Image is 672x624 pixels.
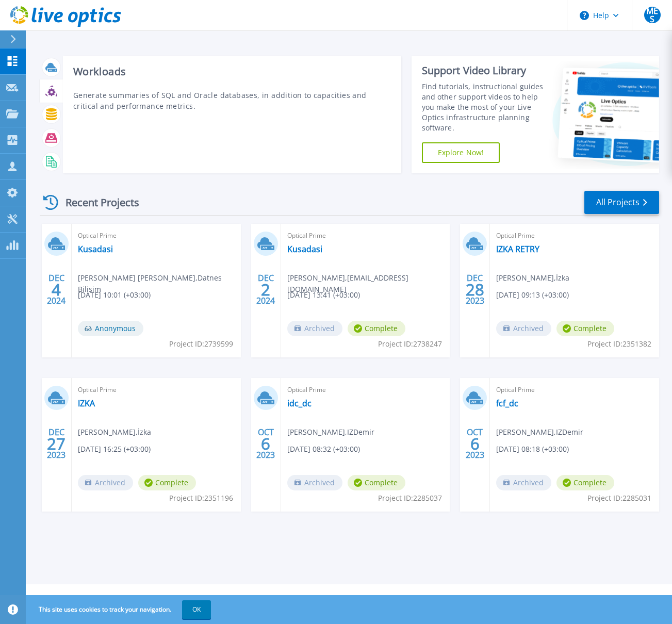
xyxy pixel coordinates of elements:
[465,425,485,463] div: OCT 2023
[169,338,233,350] span: Project ID: 2739599
[422,142,500,163] a: Explore Now!
[496,398,518,408] a: fcf_dc
[496,444,569,455] span: [DATE] 08:18 (+03:00)
[287,244,322,254] a: Kusadasi
[78,272,241,295] span: [PERSON_NAME] [PERSON_NAME] , Datnes Bilisim
[287,426,374,438] span: [PERSON_NAME] , IZDemir
[496,475,551,490] span: Archived
[78,475,133,490] span: Archived
[496,321,551,336] span: Archived
[584,191,659,214] a: All Projects
[78,289,151,301] span: [DATE] 10:01 (+03:00)
[587,338,651,350] span: Project ID: 2351382
[378,338,442,350] span: Project ID: 2738247
[496,244,539,254] a: IZKA RETRY
[465,271,485,308] div: DEC 2023
[47,439,65,448] span: 27
[496,384,653,396] span: Optical Prime
[422,81,545,133] div: Find tutorials, instructional guides and other support videos to help you make the most of your L...
[287,384,444,396] span: Optical Prime
[587,492,651,504] span: Project ID: 2285031
[73,90,391,111] p: Generate summaries of SQL and Oracle databases, in addition to capacities and critical and perfor...
[138,475,196,490] span: Complete
[348,321,405,336] span: Complete
[287,321,342,336] span: Archived
[348,475,405,490] span: Complete
[496,426,583,438] span: [PERSON_NAME] , IZDemir
[287,230,444,241] span: Optical Prime
[496,289,569,301] span: [DATE] 09:13 (+03:00)
[46,425,66,463] div: DEC 2023
[287,444,360,455] span: [DATE] 08:32 (+03:00)
[287,475,342,490] span: Archived
[287,272,450,295] span: [PERSON_NAME] , [EMAIL_ADDRESS][DOMAIN_NAME]
[169,492,233,504] span: Project ID: 2351196
[78,321,143,336] span: Anonymous
[496,230,653,241] span: Optical Prime
[422,64,545,77] div: Support Video Library
[556,475,614,490] span: Complete
[556,321,614,336] span: Complete
[287,398,312,408] a: idc_dc
[78,398,95,408] a: IZKA
[78,230,235,241] span: Optical Prime
[261,285,270,294] span: 2
[261,439,270,448] span: 6
[470,439,480,448] span: 6
[644,7,661,23] span: MES
[52,285,61,294] span: 4
[73,66,391,77] h3: Workloads
[78,444,151,455] span: [DATE] 16:25 (+03:00)
[78,384,235,396] span: Optical Prime
[256,271,275,308] div: DEC 2024
[256,425,275,463] div: OCT 2023
[287,289,360,301] span: [DATE] 13:41 (+03:00)
[28,600,211,619] span: This site uses cookies to track your navigation.
[78,244,113,254] a: Kusadasi
[496,272,569,284] span: [PERSON_NAME] , İzka
[78,426,151,438] span: [PERSON_NAME] , İzka
[466,285,484,294] span: 28
[182,600,211,619] button: OK
[378,492,442,504] span: Project ID: 2285037
[46,271,66,308] div: DEC 2024
[40,190,153,215] div: Recent Projects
